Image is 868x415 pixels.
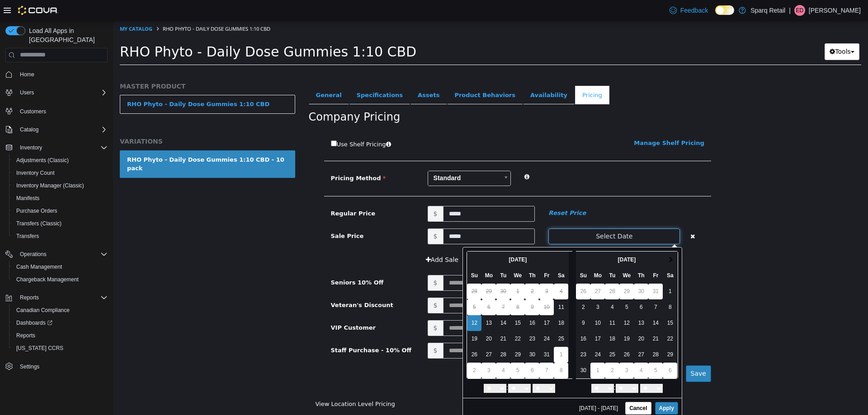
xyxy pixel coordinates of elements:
[426,247,441,263] th: Fr
[521,263,535,279] td: 30
[463,263,477,279] td: 26
[13,155,108,166] span: Adjustments (Classic)
[410,65,462,84] a: Availability
[13,305,73,316] a: Canadian Compliance
[441,342,455,358] td: 8
[218,212,251,219] span: Sale Price
[354,247,368,263] th: Su
[16,69,38,80] a: Home
[7,61,182,70] h5: MASTER PRODUCT
[20,108,46,115] span: Customers
[20,294,39,301] span: Reports
[13,218,65,229] a: Transfers (Classic)
[315,322,330,338] span: $
[203,380,282,387] a: View Location Level Pricing
[550,310,564,326] td: 22
[20,89,34,96] span: Users
[16,345,63,352] span: [US_STATE] CCRS
[2,248,111,261] button: Operations
[426,294,441,310] td: 17
[16,106,50,117] a: Customers
[16,195,39,202] span: Manifests
[426,342,441,358] td: 7
[16,69,108,80] span: Home
[506,247,521,263] th: We
[25,26,108,44] span: Load All Apps in [GEOGRAPHIC_DATA]
[297,65,334,84] a: Assets
[13,155,72,166] a: Adjustments (Classic)
[397,279,412,294] td: 8
[397,294,412,310] td: 15
[354,263,368,279] td: 28
[16,307,70,314] span: Canadian Compliance
[354,360,459,373] div: :
[477,310,492,326] td: 17
[308,231,351,247] button: Add Sale
[16,105,108,117] span: Customers
[492,326,506,342] td: 25
[535,263,550,279] td: 31
[521,247,535,263] th: Th
[218,120,224,126] input: Use Shelf Pricing
[492,310,506,326] td: 18
[9,230,111,242] button: Transfers
[13,231,42,242] a: Transfers
[521,326,535,342] td: 27
[550,279,564,294] td: 8
[2,360,111,373] button: Settings
[16,361,43,372] a: Settings
[5,64,108,396] nav: Complex example
[16,292,108,303] span: Reports
[13,193,108,204] span: Manifests
[535,342,550,358] td: 5
[13,330,108,341] span: Reports
[512,381,538,394] button: Cancel
[196,89,288,103] h2: Company Pricing
[715,5,734,15] input: Dark Mode
[550,263,564,279] td: 1
[9,154,111,167] button: Adjustments (Classic)
[412,263,426,279] td: 2
[16,157,69,164] span: Adjustments (Classic)
[368,326,383,342] td: 27
[550,342,564,358] td: 6
[315,299,330,315] span: $
[397,326,412,342] td: 29
[18,6,58,15] img: Cova
[218,189,262,196] span: Regular Price
[750,5,785,16] p: Sparq Retail
[426,263,441,279] td: 3
[796,5,804,16] span: ED
[315,150,386,165] span: Standard
[789,5,791,16] p: |
[715,15,716,15] span: Dark Mode
[2,123,111,136] button: Catalog
[535,310,550,326] td: 21
[9,273,111,286] button: Chargeback Management
[16,361,108,372] span: Settings
[573,345,598,361] button: Save
[2,86,111,99] button: Users
[463,326,477,342] td: 23
[397,310,412,326] td: 22
[224,120,273,127] span: Use Shelf Pricing
[492,294,506,310] td: 11
[412,310,426,326] td: 23
[16,263,62,270] span: Cash Management
[368,310,383,326] td: 20
[368,231,441,247] th: [DATE]
[9,179,111,192] button: Inventory Manager (Classic)
[13,218,108,229] span: Transfers (Classic)
[412,342,426,358] td: 6
[20,251,47,258] span: Operations
[7,117,182,125] h5: VARIATIONS
[383,263,397,279] td: 30
[368,294,383,310] td: 13
[16,182,84,189] span: Inventory Manager (Classic)
[368,342,383,358] td: 3
[7,23,303,39] span: RHO Phyto - Daily Dose Gummies 1:10 CBD
[20,144,42,151] span: Inventory
[535,326,550,342] td: 28
[550,326,564,342] td: 29
[9,205,111,217] button: Purchase Orders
